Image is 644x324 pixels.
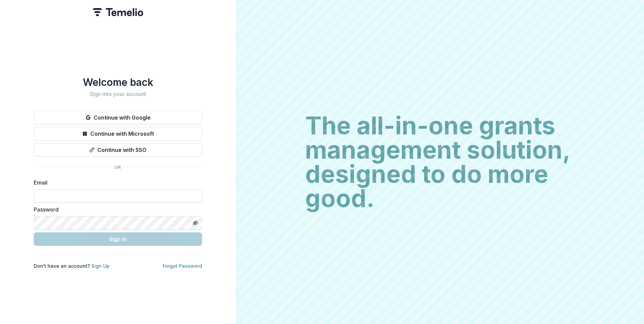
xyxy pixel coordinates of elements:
[34,262,109,269] p: Don't have an account?
[93,8,143,16] img: Temelio
[34,143,202,157] button: Continue with SSO
[91,263,109,269] a: Sign Up
[34,111,202,124] button: Continue with Google
[34,127,202,140] button: Continue with Microsoft
[34,179,198,187] label: Email
[34,205,198,214] label: Password
[34,232,202,246] button: Sign In
[163,263,202,269] a: Forgot Password
[190,218,201,228] button: Toggle password visibility
[34,76,202,88] h1: Welcome back
[34,91,202,97] h2: Sign into your account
